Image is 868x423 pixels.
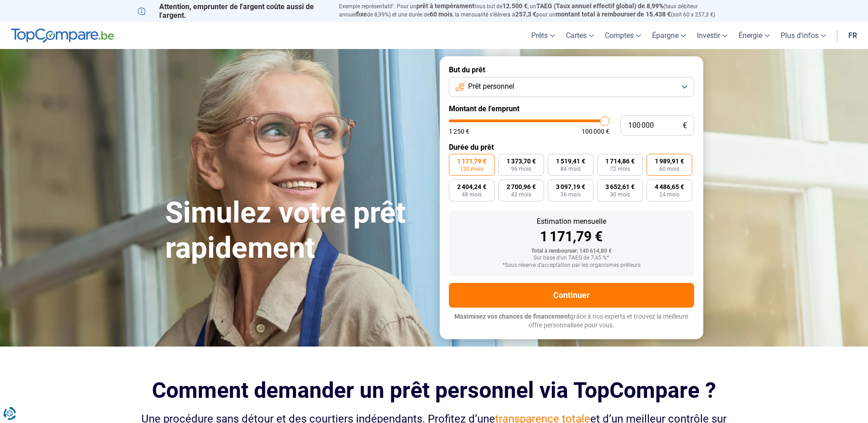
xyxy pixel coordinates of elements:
a: Prêts [526,22,561,49]
h2: Comment demander un prêt personnel via TopCompare ? [138,378,731,403]
span: TAEG (Taux annuel effectif global) de 8,99% [536,2,663,10]
p: Exemple représentatif : Pour un tous but de , un (taux débiteur annuel de 8,99%) et une durée de ... [339,2,731,19]
p: Attention, emprunter de l'argent coûte aussi de l'argent. [138,2,328,20]
div: Estimation mensuelle [456,218,687,225]
span: 2 404,24 € [457,184,486,190]
span: 100 000 € [582,128,609,135]
a: Investir [691,22,733,49]
div: 1 171,79 € [456,230,687,244]
span: prêt à tempérament [416,2,474,10]
a: Énergie [733,22,775,49]
span: 1 519,41 € [556,158,585,164]
div: Total à rembourser: 140 614,80 € [456,248,687,255]
span: 60 mois [659,166,679,172]
span: 84 mois [561,166,581,172]
span: 3 097,19 € [556,184,585,190]
span: fixe [356,11,367,18]
span: 96 mois [511,166,531,172]
span: 1 171,79 € [457,158,486,164]
label: Montant de l'emprunt [449,104,694,113]
span: 30 mois [610,192,630,197]
span: 1 250 € [449,128,469,135]
span: € [683,122,687,130]
span: montant total à rembourser de 15.438 € [555,11,671,18]
span: 48 mois [462,192,482,197]
span: 72 mois [610,166,630,172]
a: Plus d'infos [775,22,831,49]
p: grâce à nos experts et trouvez la meilleure offre personnalisée pour vous. [449,312,694,330]
span: 4 486,65 € [655,184,684,190]
button: Prêt personnel [449,77,694,97]
div: *Sous réserve d'acceptation par les organismes prêteurs [456,262,687,269]
span: 120 mois [460,166,483,172]
span: Maximisez vos chances de financement [454,313,570,320]
h1: Simulez votre prêt rapidement [165,195,429,266]
span: 1 373,70 € [507,158,536,164]
a: Cartes [561,22,599,49]
span: 24 mois [659,192,679,197]
span: 1 714,86 € [605,158,635,164]
div: Sur base d'un TAEG de 7,45 %* [456,255,687,261]
a: Épargne [647,22,691,49]
a: Comptes [599,22,647,49]
span: 42 mois [511,192,531,197]
span: 257,3 € [515,11,536,18]
span: 60 mois [430,11,453,18]
span: 2 700,96 € [507,184,536,190]
label: But du prêt [449,65,694,74]
img: TopCompare [11,28,114,43]
span: 12.500 € [502,2,528,10]
a: fr [843,22,863,49]
span: Prêt personnel [468,81,514,92]
span: 36 mois [561,192,581,197]
span: 1 989,91 € [655,158,684,164]
label: Durée du prêt [449,143,694,152]
button: Continuer [449,283,694,308]
span: 3 652,61 € [605,184,635,190]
